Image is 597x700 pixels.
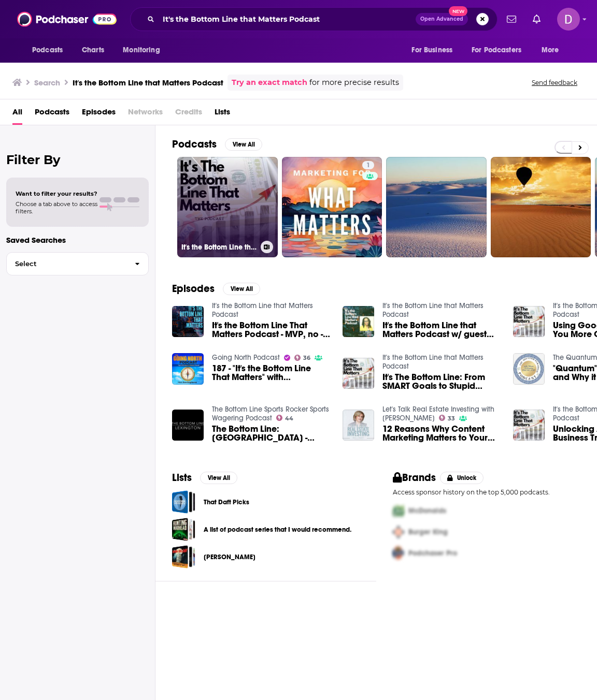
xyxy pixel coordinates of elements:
span: Episodes [82,104,116,125]
img: The Bottom Line: Lexington - January 30, 2017 Podcast [172,410,204,441]
a: 12 Reasons Why Content Marketing Matters to Your Bottom Line [382,425,501,442]
img: 187 - "It's the Bottom Line That Matters" with Jennifer Glass (@thejennglass) [172,353,204,385]
a: Try an exact match [232,77,307,89]
button: View All [223,283,260,295]
img: User Profile [557,8,580,31]
a: EpisodesView All [172,282,260,295]
span: 36 [303,356,310,360]
button: Open AdvancedNew [416,13,468,25]
a: ListsView All [172,471,237,484]
div: Search podcasts, credits, & more... [130,7,497,31]
button: Unlock [440,472,484,484]
a: That Daft Picks [172,490,195,514]
a: 1 [282,157,382,257]
a: It's the Bottom Line that Matters Podcast [382,301,484,319]
a: A list of podcast series that I would recommend. [204,524,351,535]
a: It's the Bottom Line that Matters Podcast [382,353,484,371]
img: "Quantum" - What is it Really, and Why it Matters to your Bottom Line [513,353,545,385]
img: It's the Bottom Line That Matters Podcast - MVP, no - not Most Valuable Player... [172,306,204,338]
button: open menu [465,40,536,60]
a: Let's Talk Real Estate Investing with Sharon Vornholt [382,405,494,422]
h3: Search [34,78,60,87]
button: open menu [534,40,572,60]
a: It's the Bottom Line that Matters Podcast w/ guest Tamay Shannon: Social Media Strategies & Tactics [382,321,501,339]
button: open menu [25,40,76,60]
span: More [542,43,559,57]
h2: Lists [172,471,192,484]
a: Podcasts [35,104,69,125]
button: Select [6,252,149,275]
img: First Pro Logo [389,500,408,521]
a: Podchaser - Follow, Share and Rate Podcasts [17,9,117,29]
a: Going North Podcast [212,353,280,362]
a: 36 [294,355,311,361]
p: Access sponsor history on the top 5,000 podcasts. [393,488,580,496]
span: Logged in as donovan [557,8,580,31]
img: 12 Reasons Why Content Marketing Matters to Your Bottom Line [343,410,374,441]
span: Select [7,260,126,267]
a: It's the Bottom Line That Matters Podcast - MVP, no - not Most Valuable Player... [212,321,330,339]
span: 44 [285,416,293,421]
span: Burger King [408,528,448,536]
a: 44 [276,415,294,421]
span: McDonalds [408,506,446,515]
span: Joey D. [172,545,195,568]
span: Podchaser Pro [408,549,457,558]
img: It's The Bottom Line: From SMART Goals to Stupid Goals: Reimagining Success in the New Year [343,358,374,389]
h3: It's the Bottom Line that Matters Podcast [181,243,257,252]
h3: It's the Bottom Line that Matters Podcast [73,78,223,87]
span: For Podcasters [472,43,521,57]
span: Credits [175,104,202,125]
span: The Bottom Line: [GEOGRAPHIC_DATA] - [DATE] Podcast [212,425,330,442]
span: Want to filter your results? [16,190,97,197]
a: Show notifications dropdown [503,10,520,28]
a: 1 [362,161,374,169]
h2: Filter By [6,152,149,167]
a: A list of podcast series that I would recommend. [172,518,195,541]
a: It's The Bottom Line: From SMART Goals to Stupid Goals: Reimagining Success in the New Year [382,373,501,390]
img: It's the Bottom Line that Matters Podcast w/ guest Tamay Shannon: Social Media Strategies & Tactics [343,306,374,338]
span: New [449,6,467,16]
img: Unlocking AI's Potential: Business Transformation Insights from the Bottom Line Podcast [513,410,545,441]
span: Monitoring [123,43,160,57]
p: Saved Searches [6,235,149,245]
span: Open Advanced [420,17,463,22]
a: Using Google's Tools to Get You More Customers & Revenues- It's the Bottom Line that Matters Podc... [513,306,545,338]
button: View All [225,138,262,151]
span: 33 [448,416,455,421]
a: [PERSON_NAME] [204,551,255,563]
span: 187 - "It's the Bottom Line That Matters" with [PERSON_NAME] (@thejennglass) [212,364,330,382]
span: For Business [411,43,452,57]
span: Podcasts [32,43,63,57]
a: PodcastsView All [172,138,262,151]
span: 1 [366,161,370,171]
a: Lists [215,104,230,125]
img: Third Pro Logo [389,543,408,564]
a: 187 - "It's the Bottom Line That Matters" with Jennifer Glass (@thejennglass) [212,364,330,382]
h2: Episodes [172,282,215,295]
span: Charts [82,43,104,57]
a: The Bottom Line Sports Rocker Sports Wagering Podcast [212,405,329,422]
input: Search podcasts, credits, & more... [159,11,416,27]
h2: Podcasts [172,138,217,151]
button: open menu [116,40,173,60]
a: Charts [75,40,110,60]
h2: Brands [393,471,436,484]
span: Choose a tab above to access filters. [16,200,97,215]
button: Show profile menu [557,8,580,31]
a: That Daft Picks [204,497,249,508]
button: Send feedback [529,78,580,87]
a: The Bottom Line: Lexington - January 30, 2017 Podcast [212,425,330,442]
a: It's the Bottom Line that Matters Podcast [212,301,313,319]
